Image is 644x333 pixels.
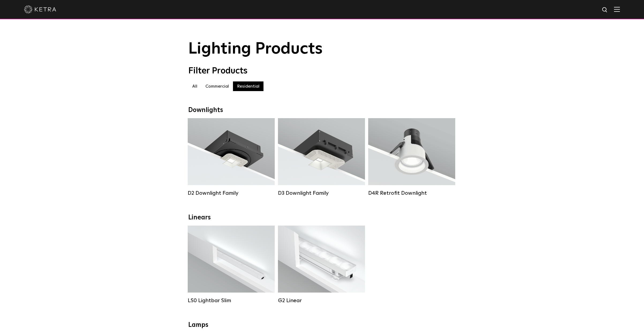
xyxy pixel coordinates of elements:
[188,118,275,196] a: D2 Downlight Family Lumen Output:1200Colors:White / Black / Gloss Black / Silver / Bronze / Silve...
[188,41,323,57] span: Lighting Products
[188,214,456,222] div: Linears
[614,7,620,12] img: Hamburger%20Nav.svg
[233,81,263,91] label: Residential
[278,226,365,303] a: G2 Linear Lumen Output:400 / 700 / 1000Colors:WhiteBeam Angles:Flood / [GEOGRAPHIC_DATA] / Narrow...
[188,321,456,329] div: Lamps
[201,81,233,91] label: Commercial
[188,66,456,76] div: Filter Products
[188,106,456,114] div: Downlights
[24,5,56,13] img: ketra-logo-2019-white
[188,190,275,196] div: D2 Downlight Family
[368,190,455,196] div: D4R Retrofit Downlight
[368,118,455,196] a: D4R Retrofit Downlight Lumen Output:800Colors:White / BlackBeam Angles:15° / 25° / 40° / 60°Watta...
[278,190,365,196] div: D3 Downlight Family
[602,7,608,13] img: search icon
[278,297,365,304] div: G2 Linear
[278,118,365,196] a: D3 Downlight Family Lumen Output:700 / 900 / 1100Colors:White / Black / Silver / Bronze / Paintab...
[188,81,201,91] label: All
[188,297,275,304] div: LS0 Lightbar Slim
[188,226,275,303] a: LS0 Lightbar Slim Lumen Output:200 / 350Colors:White / BlackControl:X96 Controller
